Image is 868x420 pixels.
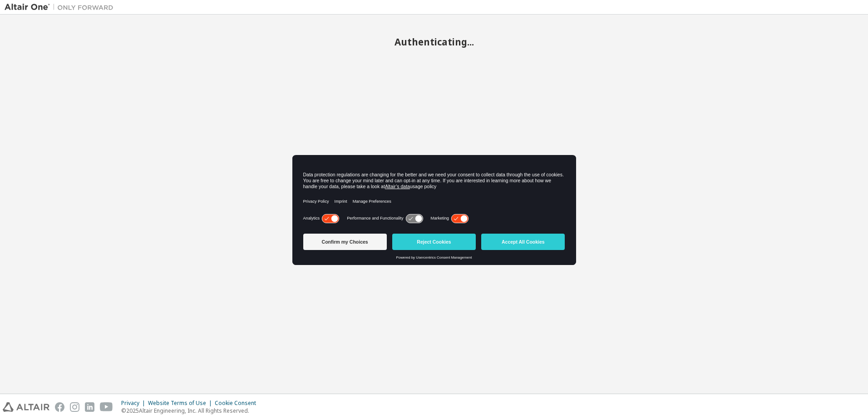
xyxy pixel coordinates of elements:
[100,402,113,412] img: youtube.svg
[215,400,261,407] div: Cookie Consent
[121,400,148,407] div: Privacy
[5,36,863,48] h2: Authenticating...
[5,3,118,12] img: Altair One
[55,402,64,412] img: facebook.svg
[85,402,94,412] img: linkedin.svg
[70,402,79,412] img: instagram.svg
[121,407,261,415] p: © 2025 Altair Engineering, Inc. All Rights Reserved.
[3,402,49,412] img: altair_logo.svg
[148,400,215,407] div: Website Terms of Use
